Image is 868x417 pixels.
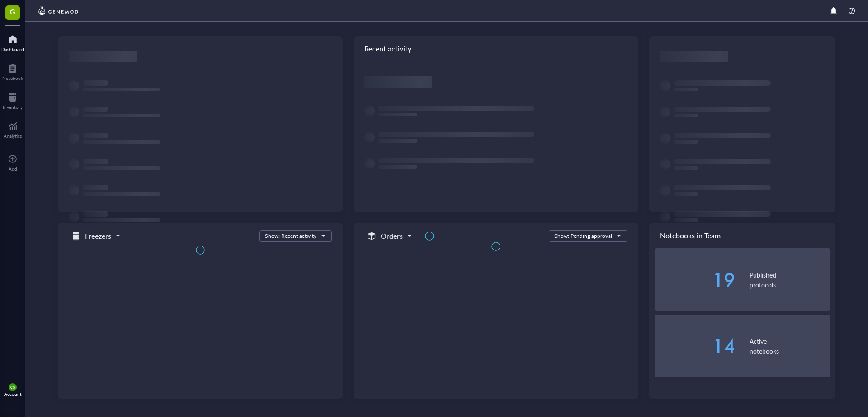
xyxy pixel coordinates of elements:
[554,232,612,240] div: Show: Pending approval
[655,271,735,289] div: 19
[1,32,24,52] a: Dashboard
[1,46,24,52] div: Dashboard
[655,337,735,355] div: 14
[10,6,15,17] span: G
[4,119,22,139] a: Analytics
[4,391,22,397] div: Account
[649,223,835,248] div: Notebooks in Team
[36,5,80,16] img: genemod-logo
[265,232,316,240] div: Show: Recent activity
[10,385,15,389] span: CG
[9,166,17,171] div: Add
[3,90,23,110] a: Inventory
[381,231,403,241] h5: Orders
[4,133,22,139] div: Analytics
[354,36,638,61] div: Recent activity
[2,75,23,81] div: Notebook
[750,270,830,290] div: Published protocols
[85,231,111,241] h5: Freezers
[2,61,23,81] a: Notebook
[3,104,23,110] div: Inventory
[750,336,830,356] div: Active notebooks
